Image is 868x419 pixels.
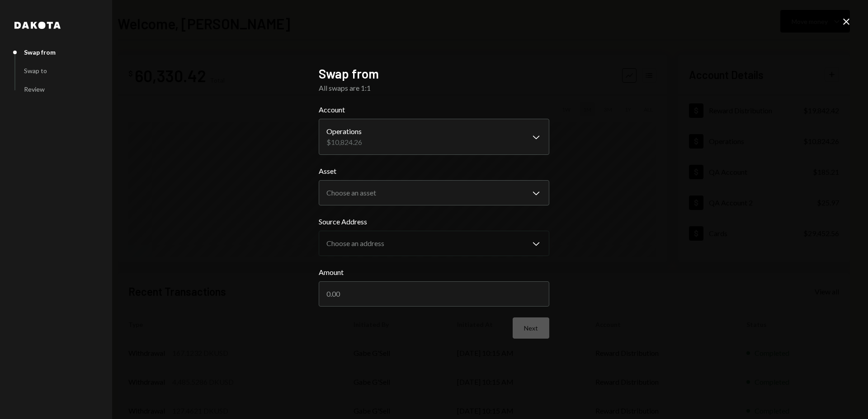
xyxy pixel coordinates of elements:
input: 0.00 [319,281,549,307]
button: Source Address [319,231,549,256]
label: Asset [319,166,549,177]
label: Account [319,104,549,115]
h2: Swap from [319,65,549,83]
button: Asset [319,180,549,205]
div: Swap from [24,48,56,56]
label: Amount [319,267,549,278]
div: Swap to [24,67,47,74]
label: Source Address [319,216,549,227]
div: Review [24,85,45,93]
button: Account [319,119,549,155]
div: All swaps are 1:1 [319,83,549,93]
